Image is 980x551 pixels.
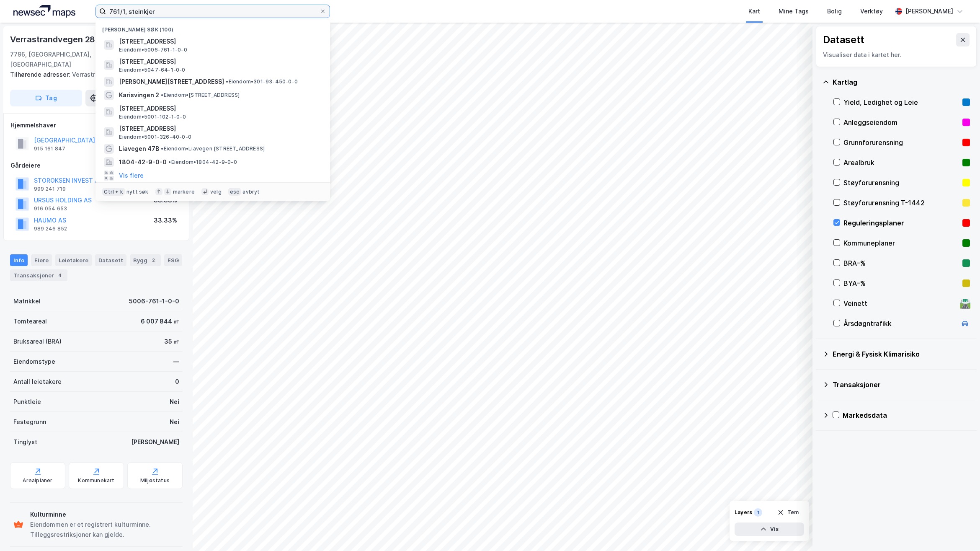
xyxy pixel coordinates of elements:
div: Eiendommen er et registrert kulturminne. Tilleggsrestriksjoner kan gjelde. [30,520,179,540]
span: [STREET_ADDRESS] [119,103,320,114]
div: 915 161 847 [34,145,65,152]
div: 🛣️ [959,298,971,309]
img: logo.a4113a55bc3d86da70a041830d287a7e.svg [13,5,75,18]
div: Mine Tags [779,6,809,16]
div: 999 241 719 [34,186,66,192]
div: Bruksareal (BRA) [13,336,62,347]
span: • [226,78,228,85]
span: Liavegen 47B [119,144,159,154]
div: [PERSON_NAME] [131,437,179,447]
button: Tag [10,90,82,106]
div: Veinett [843,298,957,308]
div: 33.33% [154,215,177,225]
div: Yield, Ledighet og Leie [843,97,959,107]
div: Punktleie [13,397,41,407]
div: Datasett [95,254,126,266]
span: • [161,92,163,98]
div: — [173,357,179,367]
div: Reguleringsplaner [843,218,959,228]
div: Grunnforurensning [843,137,959,147]
div: Bygg [130,254,161,266]
div: Årsdøgntrafikk [843,318,957,329]
div: Anleggseiendom [843,117,959,127]
div: Tomteareal [13,316,47,326]
div: Hjemmelshaver [10,120,182,130]
span: Karisvingen 2 [119,90,159,100]
span: Eiendom • 5001-326-40-0-0 [119,134,191,140]
span: Tilhørende adresser: [10,71,72,78]
div: Bolig [827,6,842,16]
span: [STREET_ADDRESS] [119,57,320,67]
input: Søk på adresse, matrikkel, gårdeiere, leietakere eller personer [106,5,320,18]
div: Leietakere [55,254,92,266]
div: Verktøy [860,6,883,16]
div: Tinglyst [13,437,37,447]
div: 5006-761-1-0-0 [129,296,179,306]
div: 7796, [GEOGRAPHIC_DATA], [GEOGRAPHIC_DATA] [10,49,142,70]
div: nytt søk [126,189,149,195]
div: Miljøstatus [140,477,170,484]
div: Støyforurensning [843,178,959,188]
button: Vis flere [119,171,144,181]
div: markere [173,189,195,195]
div: Markedsdata [843,410,970,420]
span: Eiendom • [STREET_ADDRESS] [161,92,240,98]
div: avbryt [242,189,260,195]
div: 1 [754,508,762,517]
div: Antall leietakere [13,377,62,387]
div: Nei [170,397,179,407]
div: Kommunekart [78,477,114,484]
div: velg [210,189,222,195]
div: Kart [748,6,760,16]
div: ESG [164,254,182,266]
div: BRA–% [843,258,959,268]
span: [STREET_ADDRESS] [119,36,320,47]
div: Kontrollprogram for chat [938,511,980,551]
div: Transaksjoner [10,269,67,281]
div: 2 [149,256,157,264]
div: Kulturminne [30,510,179,520]
div: Arealbruk [843,158,959,168]
div: Verrastrandvegen 2833 [10,70,176,80]
div: Transaksjoner [833,380,970,390]
span: Eiendom • 5047-64-1-0-0 [119,67,185,73]
div: 989 246 852 [34,225,67,232]
div: Matrikkel [13,296,41,306]
span: Eiendom • 301-93-450-0-0 [226,78,298,85]
span: Eiendom • 5006-761-1-0-0 [119,47,187,53]
div: Energi & Fysisk Klimarisiko [833,349,970,359]
div: Datasett [823,33,864,47]
div: [PERSON_NAME] søk (100) [95,20,330,35]
div: BYA–% [843,278,959,288]
span: [STREET_ADDRESS] [119,124,320,134]
div: Layers [735,509,752,516]
div: Arealplaner [23,477,52,484]
span: • [161,145,163,152]
span: Eiendom • Liavegen [STREET_ADDRESS] [161,145,265,152]
div: 4 [56,271,64,279]
span: [PERSON_NAME][STREET_ADDRESS] [119,77,224,87]
div: Visualiser data i kartet her. [823,50,970,60]
div: [PERSON_NAME] [905,6,953,16]
div: 916 054 653 [34,205,67,212]
div: Info [10,254,28,266]
span: • [168,159,171,165]
span: Eiendom • 1804-42-9-0-0 [168,159,237,166]
div: Kommuneplaner [843,238,959,248]
div: 6 007 844 ㎡ [141,316,179,326]
div: Kartlag [833,77,970,87]
div: 0 [175,377,179,387]
div: esc [228,188,241,196]
div: Eiere [31,254,52,266]
div: Ctrl + k [102,188,125,196]
button: Vis [735,523,804,536]
div: Eiendomstype [13,357,55,367]
div: 35 ㎡ [164,336,179,347]
button: Tøm [772,506,804,519]
iframe: Chat Widget [938,511,980,551]
div: Verrastrandvegen 2801 [10,33,106,46]
span: Eiendom • 5001-102-1-0-0 [119,114,186,120]
div: Gårdeiere [10,160,182,171]
div: Festegrunn [13,417,46,427]
div: Støyforurensning T-1442 [843,198,959,208]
